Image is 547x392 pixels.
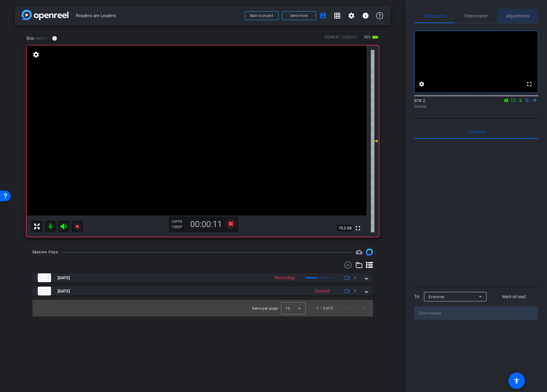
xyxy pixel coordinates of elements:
div: Session Clips [32,249,58,255]
img: app-logo [22,10,68,20]
mat-icon: info [362,12,369,19]
span: iPad15,7 [35,36,48,41]
div: Recording [272,275,297,281]
mat-expansion-panel-header: thumb-nail[DATE]Recording1 [32,273,373,282]
span: 95% [363,32,372,42]
div: ROOM ID: 12690191 [325,35,357,43]
span: Participants [423,14,446,18]
div: Items per page: [252,306,279,311]
span: Adjustments [506,14,529,18]
mat-icon: fullscreen [526,81,533,88]
div: To: [414,293,420,300]
mat-icon: settings [32,51,40,58]
span: Destinations for your clips [356,249,363,256]
mat-icon: cloud_upload [356,249,363,256]
span: Everyone [429,295,444,299]
div: 00:00:11 [186,219,226,229]
div: BTK 2 [414,98,538,109]
span: FPS [176,220,182,224]
span: Back to project [250,14,273,18]
mat-icon: account_box [320,12,327,19]
button: Send invite [282,11,316,20]
mat-icon: fullscreen [354,225,361,232]
mat-icon: 0 dB [371,138,378,145]
span: Readers are Leaders [76,10,241,22]
button: Back to project [245,11,279,20]
span: 1 [354,275,356,281]
mat-icon: settings [418,81,425,88]
mat-icon: accessibility [513,377,520,384]
span: 1 [354,288,356,294]
span: Teleprompter [464,14,488,18]
div: 24 [172,219,186,224]
span: [DATE] [58,275,70,281]
div: Queued [312,288,333,295]
img: Session clips [366,249,373,256]
span: Everyone [468,130,485,134]
span: [DATE] [58,288,70,294]
span: 75.2 GB [337,225,354,232]
div: 1080P [172,225,186,229]
mat-icon: info [52,36,57,41]
mat-icon: battery_std [372,34,379,41]
button: Next page [356,301,371,315]
div: Director [414,104,538,109]
div: 1 – 2 of 2 [316,305,333,311]
mat-icon: grid_on [334,12,341,19]
img: thumb-nail [38,273,51,282]
span: Mark all read [502,294,526,300]
button: Previous page [342,301,356,315]
img: thumb-nail [38,287,51,295]
mat-expansion-panel-header: thumb-nail[DATE]Queued1 [32,287,373,295]
button: Mark all read [490,291,538,302]
span: Send invite [290,13,308,18]
mat-icon: settings [348,12,355,19]
mat-icon: flip [524,97,531,103]
span: Bria [27,35,34,42]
